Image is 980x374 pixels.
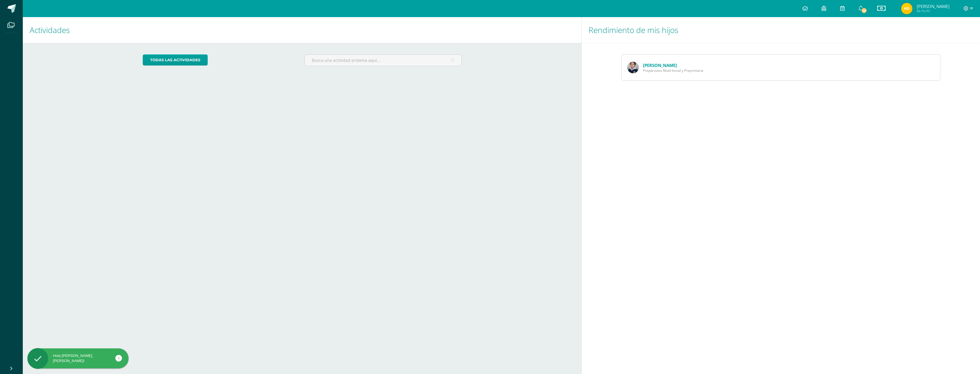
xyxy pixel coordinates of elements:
[143,54,208,66] a: todas las Actividades
[627,62,639,73] img: bb90f51f2062a3dfbd15dff8e2ee0eab.png
[643,62,677,68] a: [PERSON_NAME]
[589,17,973,43] h1: Rendimiento de mis hijos
[305,55,462,66] input: Busca una actividad próxima aquí...
[917,3,950,9] span: [PERSON_NAME]
[917,9,950,13] span: Mi Perfil
[861,7,867,14] span: 29
[30,17,575,43] h1: Actividades
[643,68,703,73] span: Prepárvulos Nivel Inicial y Preprimaria
[901,3,912,14] img: dbcc6facd8d62f1fb337d557056428e2.png
[27,353,128,363] div: Hola [PERSON_NAME], [PERSON_NAME]!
